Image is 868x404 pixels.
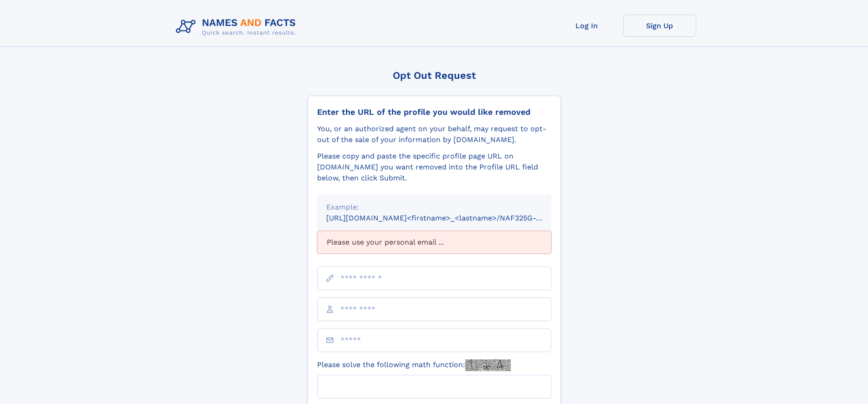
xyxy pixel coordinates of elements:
a: Log In [550,15,623,37]
img: Logo Names and Facts [172,15,303,39]
div: Example: [326,202,542,213]
a: Sign Up [623,15,696,37]
div: Please use your personal email ... [317,231,551,254]
div: Enter the URL of the profile you would like removed [317,107,551,117]
small: [URL][DOMAIN_NAME]<firstname>_<lastname>/NAF325G-xxxxxxxx [326,214,569,222]
label: Please solve the following math function: [317,359,511,371]
div: Please copy and paste the specific profile page URL on [DOMAIN_NAME] you want removed into the Pr... [317,151,551,184]
div: You, or an authorized agent on your behalf, may request to opt-out of the sale of your informatio... [317,123,551,145]
div: Opt Out Request [308,70,561,81]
